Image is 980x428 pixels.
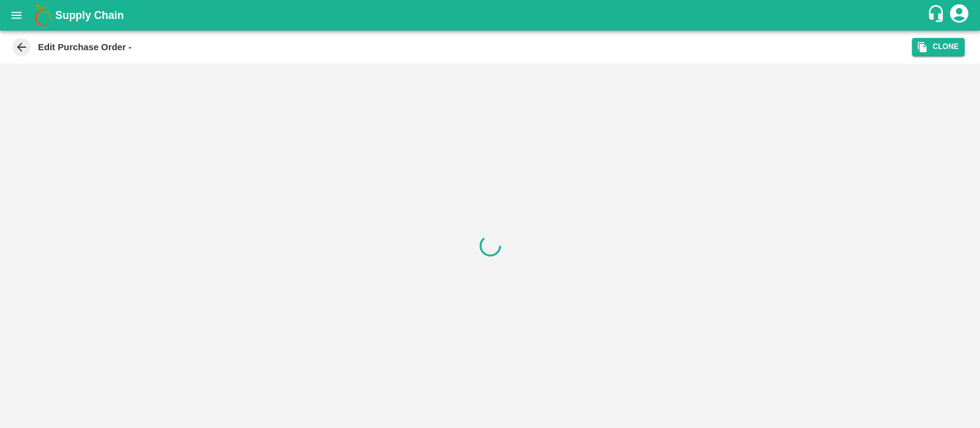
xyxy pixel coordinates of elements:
[2,1,31,29] button: open drawer
[948,2,970,28] div: account of current user
[927,4,948,26] div: customer-support
[31,3,55,28] img: logo
[55,9,124,21] b: Supply Chain
[55,7,927,24] a: Supply Chain
[912,38,965,56] button: Clone
[38,42,132,52] b: Edit Purchase Order -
